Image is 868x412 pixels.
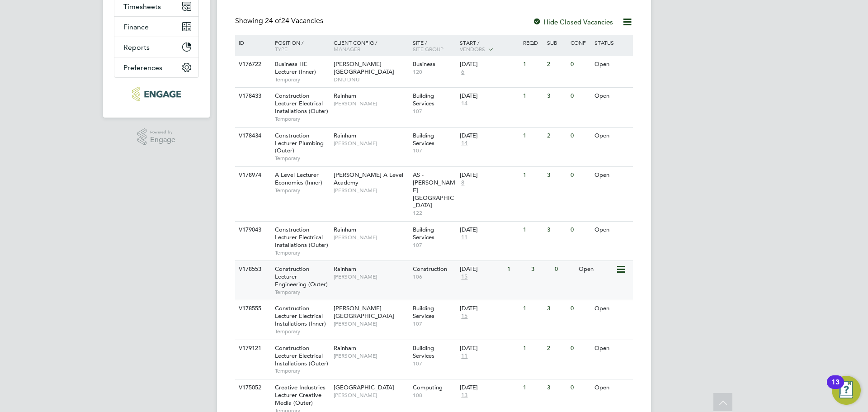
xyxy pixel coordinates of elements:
[334,226,356,233] span: Rainham
[592,56,632,73] div: Open
[275,45,288,52] span: Type
[275,76,329,83] span: Temporary
[413,242,456,249] span: 107
[132,87,180,101] img: huntereducation-logo-retina.png
[460,313,469,320] span: 15
[592,222,632,238] div: Open
[460,92,519,100] div: [DATE]
[460,345,519,352] div: [DATE]
[521,56,544,73] div: 1
[460,305,519,313] div: [DATE]
[545,222,568,238] div: 3
[114,87,199,101] a: Go to home page
[235,16,325,26] div: Showing
[123,43,150,52] span: Reports
[568,167,592,184] div: 0
[521,88,544,104] div: 1
[331,35,410,57] div: Client Config /
[275,155,329,162] span: Temporary
[568,222,592,238] div: 0
[521,35,544,50] div: Reqd
[334,273,408,280] span: [PERSON_NAME]
[545,88,568,104] div: 3
[236,340,268,357] div: V179121
[413,273,456,280] span: 106
[460,45,485,52] span: Vendors
[413,360,456,367] span: 107
[413,60,435,68] span: Business
[334,265,356,273] span: Rainham
[236,88,268,104] div: V178433
[334,187,408,194] span: [PERSON_NAME]
[236,167,268,184] div: V178974
[460,392,469,399] span: 13
[521,167,544,184] div: 1
[460,140,469,147] span: 14
[460,226,519,234] div: [DATE]
[334,304,394,320] span: [PERSON_NAME][GEOGRAPHIC_DATA]
[568,35,592,50] div: Conf
[592,128,632,144] div: Open
[529,261,552,278] div: 3
[275,226,328,249] span: Construction Lecturer Electrical Installations (Outer)
[568,300,592,317] div: 0
[545,128,568,144] div: 2
[275,328,329,335] span: Temporary
[413,392,456,399] span: 108
[334,100,408,107] span: [PERSON_NAME]
[413,108,456,115] span: 107
[413,45,443,52] span: Site Group
[413,265,447,273] span: Construction
[568,340,592,357] div: 0
[545,340,568,357] div: 2
[275,265,328,288] span: Construction Lecturer Engineering (Outer)
[460,265,503,273] div: [DATE]
[123,63,162,72] span: Preferences
[413,209,456,217] span: 122
[236,261,268,278] div: V178553
[334,344,356,352] span: Rainham
[533,18,613,26] label: Hide Closed Vacancies
[236,222,268,238] div: V179043
[592,167,632,184] div: Open
[334,132,356,139] span: Rainham
[413,384,443,391] span: Computing
[413,132,434,147] span: Building Services
[545,35,568,50] div: Sub
[460,352,469,360] span: 11
[236,128,268,144] div: V178434
[334,352,408,360] span: [PERSON_NAME]
[114,57,198,77] button: Preferences
[275,92,328,115] span: Construction Lecturer Electrical Installations (Outer)
[505,261,528,278] div: 1
[521,379,544,396] div: 1
[275,304,326,327] span: Construction Lecturer Electrical Installations (Inner)
[268,35,331,57] div: Position /
[236,300,268,317] div: V178555
[521,222,544,238] div: 1
[521,128,544,144] div: 1
[410,35,458,57] div: Site /
[334,140,408,147] span: [PERSON_NAME]
[545,379,568,396] div: 3
[413,147,456,154] span: 107
[236,35,268,50] div: ID
[413,68,456,76] span: 120
[568,56,592,73] div: 0
[275,171,322,186] span: A Level Lecturer Economics (Inner)
[552,261,576,278] div: 0
[334,76,408,83] span: DNU DNU
[275,115,329,123] span: Temporary
[123,2,161,11] span: Timesheets
[275,60,316,76] span: Business HE Lecturer (Inner)
[413,320,456,327] span: 107
[413,226,434,241] span: Building Services
[460,273,469,281] span: 15
[334,320,408,327] span: [PERSON_NAME]
[545,56,568,73] div: 2
[137,128,176,146] a: Powered byEngage
[413,92,434,107] span: Building Services
[521,340,544,357] div: 1
[275,132,324,155] span: Construction Lecturer Plumbing (Outer)
[275,384,325,407] span: Creative Industries Lecturer Creative Media (Outer)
